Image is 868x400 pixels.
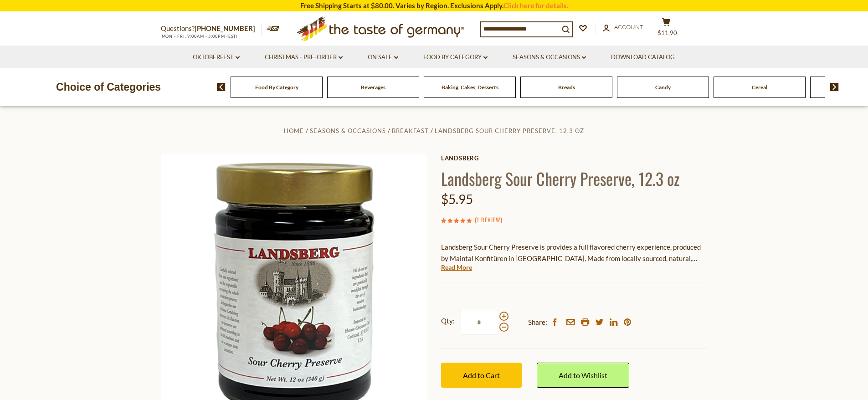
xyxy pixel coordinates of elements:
[217,83,226,91] img: previous arrow
[614,23,643,31] span: Account
[513,52,586,62] a: Seasons & Occasions
[752,84,767,91] a: Cereal
[361,84,385,91] a: Beverages
[655,84,671,91] a: Candy
[503,1,568,10] a: Click here for details.
[537,363,629,388] a: Add to Wishlist
[558,84,575,91] a: Breads
[368,52,398,62] a: On Sale
[442,84,498,91] a: Baking, Cakes, Desserts
[441,154,708,162] a: Landsberg
[653,18,680,41] button: $11.90
[310,127,386,134] a: Seasons & Occasions
[830,83,839,91] img: next arrow
[265,52,343,62] a: Christmas - PRE-ORDER
[161,34,238,39] span: MON - FRI, 9:00AM - 5:00PM (EST)
[255,84,298,91] a: Food By Category
[195,24,255,32] a: [PHONE_NUMBER]
[441,168,708,189] h1: Landsberg Sour Cherry Preserve, 12.3 oz
[461,310,498,335] input: Qty:
[657,29,677,36] span: $11.90
[463,371,500,379] span: Add to Cart
[284,127,304,134] a: Home
[441,241,708,264] p: Landsberg Sour Cherry Preserve is provides a full flavored cherry experience, produced by Maintal...
[611,52,675,62] a: Download Catalog
[603,22,643,32] a: Account
[528,317,547,328] span: Share:
[475,215,502,224] span: ( )
[441,363,522,388] button: Add to Cart
[441,263,472,272] a: Read More
[477,215,500,225] a: 1 Review
[441,191,473,207] span: $5.95
[392,127,429,134] a: Breakfast
[441,315,455,327] strong: Qty:
[161,23,262,35] p: Questions?
[423,52,488,62] a: Food By Category
[193,52,240,62] a: Oktoberfest
[435,127,584,134] a: Landsberg Sour Cherry Preserve, 12.3 oz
